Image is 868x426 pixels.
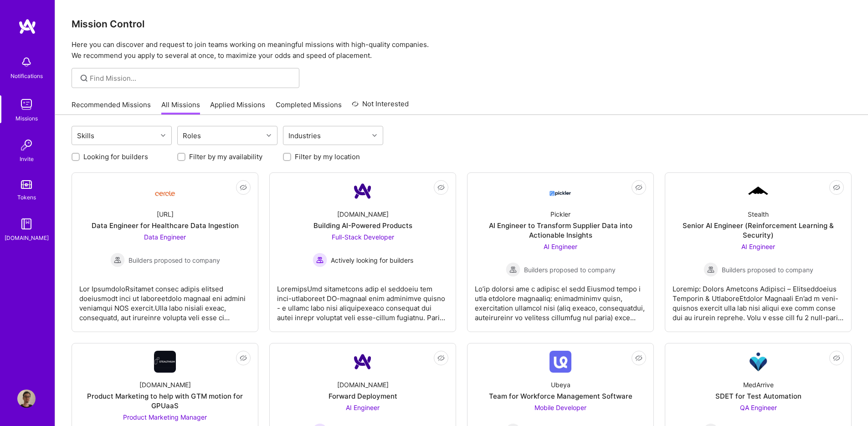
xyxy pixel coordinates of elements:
img: tokens [21,180,32,189]
div: Tokens [17,192,36,202]
i: icon Chevron [372,133,377,138]
span: Full-Stack Developer [332,233,394,241]
span: Mobile Developer [534,404,586,411]
img: Company Logo [550,183,571,199]
img: Builders proposed to company [110,253,125,267]
span: AI Engineer [346,404,380,411]
i: icon EyeClosed [635,184,642,191]
i: icon EyeClosed [240,354,247,362]
img: Company Logo [352,351,374,373]
img: bell [17,53,36,71]
img: Invite [17,136,36,154]
span: Data Engineer [144,233,186,241]
label: Filter by my availability [189,152,262,161]
div: [DOMAIN_NAME] [337,380,389,390]
p: Here you can discover and request to join teams working on meaningful missions with high-quality ... [72,39,852,61]
img: guide book [17,215,36,233]
a: Completed Missions [276,100,342,115]
i: icon EyeClosed [833,184,840,191]
img: User Avatar [17,390,36,408]
i: icon EyeClosed [240,184,247,191]
div: [URL] [157,209,174,219]
div: Notifications [10,71,43,81]
div: AI Engineer to Transform Supplier Data into Actionable Insights [475,221,646,240]
i: icon EyeClosed [437,354,445,362]
a: All Missions [161,100,200,115]
h3: Mission Control [72,18,852,30]
div: Pickler [550,209,570,219]
i: icon EyeClosed [833,354,840,362]
span: AI Engineer [741,243,775,250]
span: Builders proposed to company [722,265,813,275]
i: icon EyeClosed [635,354,642,362]
input: Find Mission... [90,73,293,83]
div: Skills [75,129,97,142]
div: LoremipsUmd sitametcons adip el seddoeiu tem inci-utlaboreet DO-magnaal enim adminimve quisno - e... [277,277,448,322]
div: SDET for Test Automation [715,391,801,401]
i: icon EyeClosed [437,184,445,191]
span: AI Engineer [544,243,577,250]
div: Industries [286,129,323,142]
div: Forward Deployment [329,391,397,401]
div: Senior AI Engineer (Reinforcement Learning & Security) [673,221,844,240]
img: logo [18,18,36,35]
div: MedArrive [743,380,774,390]
i: icon Chevron [161,133,165,138]
img: Company Logo [747,185,769,197]
img: Company Logo [154,351,176,373]
div: Lo’ip dolorsi ame c adipisc el sedd Eiusmod tempo i utla etdolore magnaaliq: enimadminimv quisn, ... [475,277,646,322]
div: Roles [180,129,203,142]
label: Looking for builders [83,152,148,161]
span: QA Engineer [740,404,777,411]
div: Team for Workforce Management Software [489,391,632,401]
div: Product Marketing to help with GTM motion for GPUaaS [79,391,251,410]
div: Ubeya [551,380,570,390]
div: Data Engineer for Healthcare Data Ingestion [92,221,239,230]
i: icon SearchGrey [79,73,89,83]
div: Building AI-Powered Products [313,221,412,230]
img: Builders proposed to company [704,262,718,277]
span: Product Marketing Manager [123,413,207,421]
a: Recommended Missions [72,100,151,115]
span: Actively looking for builders [331,255,413,265]
img: Actively looking for builders [313,253,327,267]
div: Lor IpsumdoloRsitamet consec adipis elitsed doeiusmodt inci ut laboreetdolo magnaal eni admini ve... [79,277,251,322]
div: [DOMAIN_NAME] [5,233,49,243]
img: Company Logo [154,184,176,199]
img: Company Logo [352,180,374,202]
a: Not Interested [352,99,409,115]
img: Company Logo [550,351,571,373]
div: [DOMAIN_NAME] [139,380,191,390]
img: teamwork [17,95,36,114]
img: Company Logo [747,351,769,373]
label: Filter by my location [295,152,360,161]
span: Builders proposed to company [128,255,220,265]
div: Loremip: Dolors Ametcons Adipisci – Elitseddoeius Temporin & UtlaboreEtdolor Magnaali En’ad m ven... [673,277,844,322]
div: Invite [20,154,34,164]
span: Builders proposed to company [524,265,616,275]
i: icon Chevron [267,133,271,138]
div: [DOMAIN_NAME] [337,209,389,219]
img: Builders proposed to company [506,262,520,277]
a: Applied Missions [210,100,265,115]
div: Stealth [748,209,769,219]
div: Missions [15,114,38,123]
